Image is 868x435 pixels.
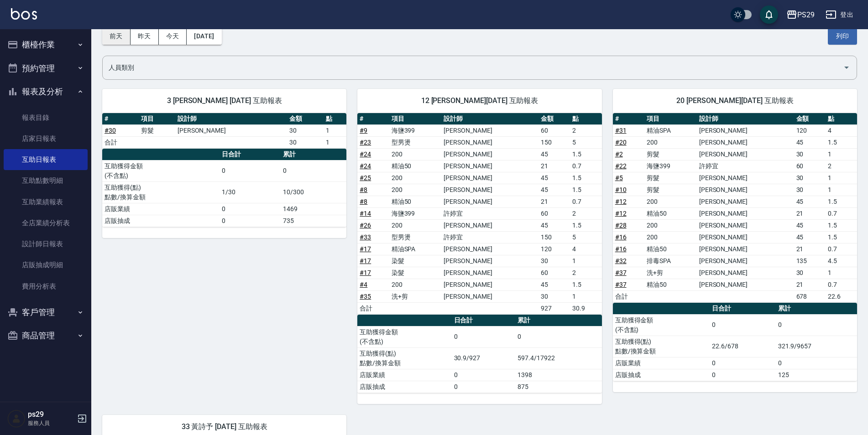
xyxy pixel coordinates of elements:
td: 許婷宜 [441,207,539,219]
td: 678 [794,290,826,302]
td: [PERSON_NAME] [441,148,539,160]
a: 設計師日報表 [4,233,88,254]
th: 點 [570,113,601,125]
td: 150 [539,136,570,148]
td: 0 [710,369,775,381]
td: 剪髮 [644,172,697,184]
td: 1 [324,136,347,148]
a: #25 [360,174,371,181]
td: 30 [539,290,570,302]
td: 200 [644,219,697,231]
td: 45 [794,219,826,231]
button: 預約管理 [4,57,88,80]
td: 精油50 [644,207,697,219]
a: #20 [615,139,627,146]
a: 報表目錄 [4,107,88,128]
a: #37 [615,269,627,276]
th: # [102,113,139,125]
td: 精油50 [389,196,442,207]
a: #17 [360,245,371,253]
a: #2 [615,150,623,158]
td: [PERSON_NAME] [441,136,539,148]
span: 12 [PERSON_NAME][DATE] 互助報表 [368,96,591,105]
td: 排毒SPA [644,255,697,267]
td: 60 [794,160,826,172]
td: 150 [539,231,570,243]
a: #17 [360,257,371,264]
a: #24 [360,150,371,158]
td: 1.5 [570,148,601,160]
td: 互助獲得(點) 點數/換算金額 [613,336,710,357]
a: #16 [615,245,627,253]
a: #17 [360,269,371,276]
td: 875 [515,381,601,393]
td: [PERSON_NAME] [441,267,539,279]
td: 0 [710,314,775,336]
a: #24 [360,162,371,170]
td: 互助獲得金額 (不含點) [102,160,220,181]
td: 店販業績 [613,357,710,369]
a: #5 [615,174,623,181]
td: 店販抽成 [613,369,710,381]
td: 10/300 [281,181,346,203]
td: 22.6 [826,290,857,302]
input: 人員名稱 [106,60,839,76]
td: 1469 [281,203,346,215]
td: 1.5 [570,172,601,184]
td: 剪髮 [644,184,697,196]
td: [PERSON_NAME] [697,124,794,136]
td: 型男燙 [389,231,442,243]
h5: ps29 [28,410,74,419]
td: 合計 [357,302,389,314]
table: a dense table [357,315,601,393]
td: 21 [794,207,826,219]
td: 1.5 [826,136,857,148]
button: [DATE] [187,28,221,45]
td: 染髮 [389,267,442,279]
a: 全店業績分析表 [4,212,88,233]
td: 2 [826,160,857,172]
a: #37 [615,281,627,288]
td: 1.5 [570,184,601,196]
button: 今天 [159,28,187,45]
td: 剪髮 [644,148,697,160]
td: 0.7 [826,243,857,255]
td: [PERSON_NAME] [441,124,539,136]
td: 2 [570,267,601,279]
td: 洗+剪 [644,267,697,279]
td: 45 [794,136,826,148]
a: #16 [615,233,627,241]
td: 30 [794,267,826,279]
td: 0 [220,203,281,215]
th: 項目 [389,113,442,125]
th: 日合計 [710,303,775,315]
a: #9 [360,127,367,134]
td: 1/30 [220,181,281,203]
td: 30.9 [570,302,601,314]
a: 店販抽成明細 [4,254,88,275]
th: 日合計 [220,149,281,161]
th: 累計 [281,149,346,161]
td: 合計 [613,290,644,302]
td: 4 [826,124,857,136]
img: Person [7,409,26,428]
td: 互助獲得(點) 點數/換算金額 [102,181,220,203]
td: [PERSON_NAME] [697,207,794,219]
a: #4 [360,281,367,288]
td: 200 [644,231,697,243]
td: [PERSON_NAME] [697,196,794,207]
td: 45 [794,231,826,243]
td: 1.5 [826,219,857,231]
span: 33 黃詩予 [DATE] 互助報表 [113,422,335,431]
td: 海鹽399 [389,207,442,219]
a: 店家日報表 [4,128,88,149]
td: [PERSON_NAME] [697,148,794,160]
th: # [613,113,644,125]
td: 海鹽399 [644,160,697,172]
td: 4.5 [826,255,857,267]
a: #31 [615,127,627,134]
td: 洗+剪 [389,290,442,302]
a: 互助日報表 [4,149,88,170]
td: 許婷宜 [697,160,794,172]
td: [PERSON_NAME] [697,184,794,196]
